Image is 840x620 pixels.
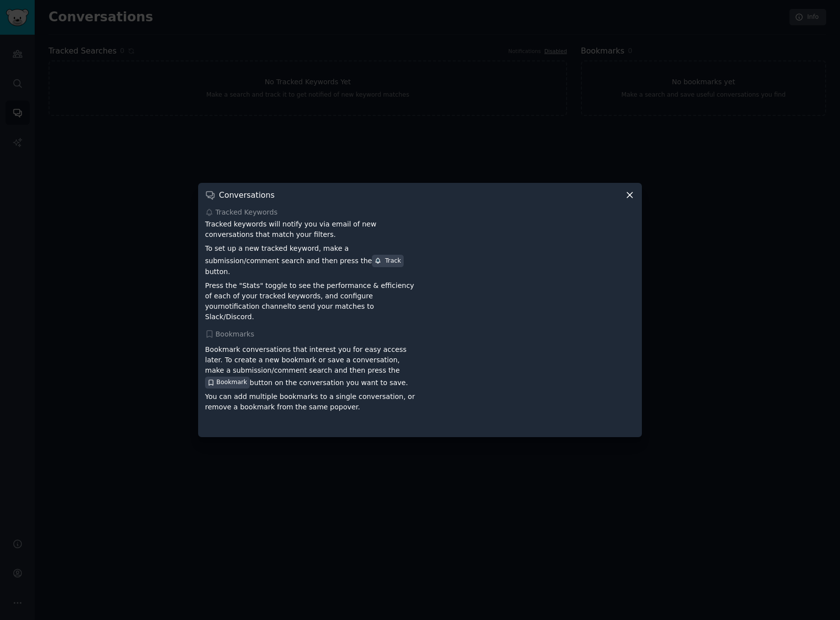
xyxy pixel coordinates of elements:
p: To set up a new tracked keyword, make a submission/comment search and then press the button. [205,243,417,277]
span: Bookmark [216,378,247,387]
a: notification channel [220,302,289,310]
p: Bookmark conversations that interest you for easy access later. To create a new bookmark or save ... [205,344,417,388]
p: Press the "Stats" toggle to see the performance & efficiency of each of your tracked keywords, an... [205,281,417,322]
div: Track [374,257,401,266]
p: You can add multiple bookmarks to a single conversation, or remove a bookmark from the same popover. [205,392,417,412]
iframe: YouTube video player [423,219,635,308]
div: Bookmarks [205,329,635,339]
p: Tracked keywords will notify you via email of new conversations that match your filters. [205,219,417,240]
div: Tracked Keywords [205,207,635,218]
iframe: YouTube video player [423,341,635,430]
h3: Conversations [219,190,274,200]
